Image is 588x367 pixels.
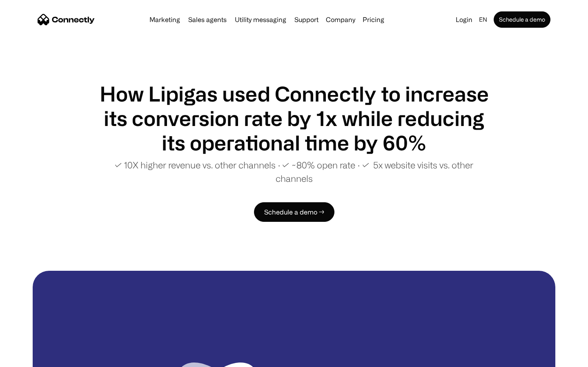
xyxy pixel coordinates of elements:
ul: Language list [16,353,49,364]
p: ✓ 10X higher revenue vs. other channels ∙ ✓ ~80% open rate ∙ ✓ 5x website visits vs. other channels [98,158,490,185]
a: Support [291,16,322,23]
a: Login [452,14,476,25]
a: Sales agents [185,16,230,23]
a: Schedule a demo [494,11,550,28]
div: en [479,14,487,25]
a: home [38,13,95,26]
a: Marketing [146,16,183,23]
h1: How Lipigas used Connectly to increase its conversion rate by 1x while reducing its operational t... [98,82,490,155]
aside: Language selected: English [8,352,49,364]
a: Pricing [359,16,388,23]
div: en [476,14,492,25]
a: Schedule a demo → [254,202,334,222]
div: Company [323,14,358,25]
a: Utility messaging [232,16,290,23]
div: Company [326,14,355,25]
